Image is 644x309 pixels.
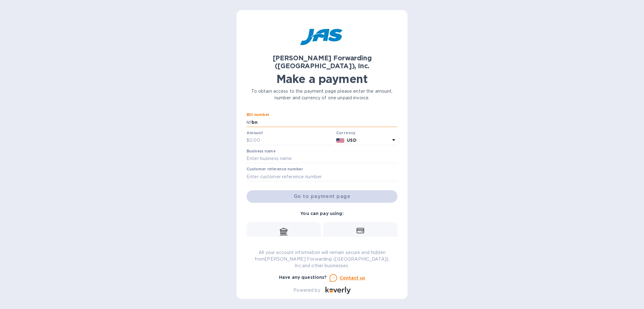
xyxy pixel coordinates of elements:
[247,131,263,135] label: Amount
[247,149,275,153] label: Business name
[279,275,327,280] b: Have any questions?
[249,136,334,145] input: 0.00
[340,275,365,280] u: Contact us
[336,138,345,143] img: USD
[293,287,320,294] p: Powered by
[336,130,356,135] b: Currency
[247,154,397,163] input: Enter business name
[273,54,372,70] b: [PERSON_NAME] Forwarding ([GEOGRAPHIC_DATA]), Inc.
[247,168,303,171] label: Customer reference number
[247,113,269,117] label: Bill number
[247,72,397,86] h1: Make a payment
[247,119,252,126] p: №
[247,88,397,101] p: To obtain access to the payment page please enter the amount, number and currency of one unpaid i...
[252,118,397,127] input: Enter bill number
[247,172,397,181] input: Enter customer reference number
[247,249,397,269] p: All your account information will remain secure and hidden from [PERSON_NAME] Forwarding ([GEOGRA...
[300,211,343,216] b: You can pay using:
[347,138,356,143] b: USD
[247,137,249,144] p: $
